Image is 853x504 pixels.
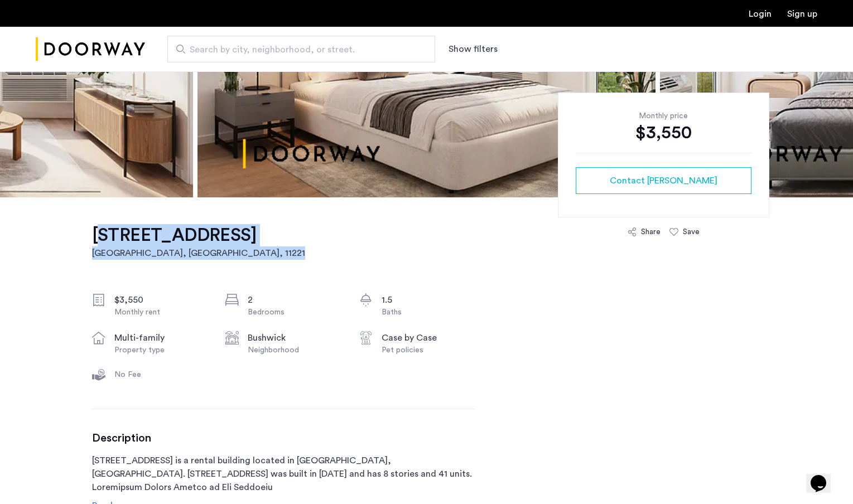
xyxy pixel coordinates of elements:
h1: [STREET_ADDRESS] [92,224,305,246]
div: Bushwick [248,331,341,345]
a: Login [749,9,772,18]
div: multi-family [114,331,208,345]
img: logo [36,28,145,70]
div: $3,550 [114,293,208,307]
iframe: chat widget [806,459,842,493]
div: Monthly price [576,110,751,122]
div: Bedrooms [248,307,341,318]
a: Cazamio Logo [36,28,145,70]
button: button [576,167,751,194]
p: [STREET_ADDRESS] is a rental building located in [GEOGRAPHIC_DATA], [GEOGRAPHIC_DATA]. [STREET_AD... [92,454,475,494]
div: Monthly rent [114,307,208,318]
span: Search by city, neighborhood, or street. [190,43,404,56]
div: Neighborhood [248,345,341,356]
div: Property type [114,345,208,356]
div: Case by Case [382,331,475,345]
div: Pet policies [382,345,475,356]
button: Show or hide filters [449,42,498,56]
div: Share [641,226,661,238]
div: 1.5 [382,293,475,307]
div: Baths [382,307,475,318]
div: Save [683,226,700,238]
div: No Fee [114,369,208,380]
h3: Description [92,432,475,445]
h2: [GEOGRAPHIC_DATA], [GEOGRAPHIC_DATA] , 11221 [92,246,305,260]
input: Apartment Search [167,36,435,62]
span: Contact [PERSON_NAME] [610,174,717,187]
div: $3,550 [576,122,751,144]
div: 2 [248,293,341,307]
a: Registration [787,9,817,18]
a: [STREET_ADDRESS][GEOGRAPHIC_DATA], [GEOGRAPHIC_DATA], 11221 [92,224,305,260]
